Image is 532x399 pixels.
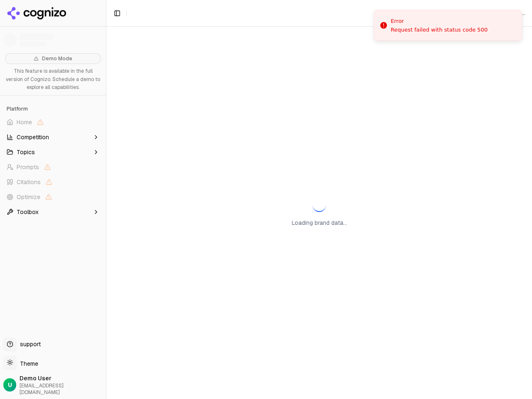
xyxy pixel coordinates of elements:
span: U [8,381,12,389]
span: [EMAIL_ADDRESS][DOMAIN_NAME] [20,382,103,396]
span: Theme [17,360,38,367]
p: This feature is available in the full version of Cognizo. Schedule a demo to explore all capabili... [5,67,101,92]
span: Optimize [17,193,40,201]
span: Demo Mode [42,55,72,62]
span: Citations [17,178,41,186]
span: Demo User [20,374,103,382]
button: Competition [3,131,103,144]
p: Loading brand data... [292,219,347,227]
span: Home [17,118,32,126]
button: Toolbox [3,205,103,219]
span: Competition [17,133,49,141]
button: Topics [3,145,103,159]
span: Topics [17,148,35,156]
div: Error [391,17,488,25]
span: Toolbox [17,208,39,216]
span: Prompts [17,163,39,171]
span: support [17,340,41,348]
div: Platform [3,102,103,116]
div: Request failed with status code 500 [391,26,488,34]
